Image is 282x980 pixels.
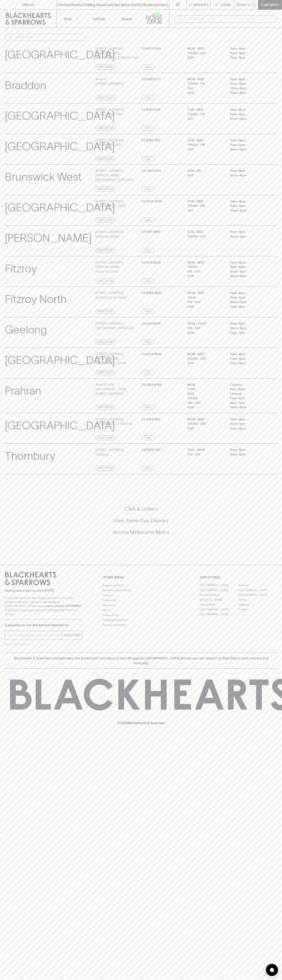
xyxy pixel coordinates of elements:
p: Sibling owned and run since [DATE] [5,589,82,593]
p: 10am – 9pm [230,269,266,274]
p: 11am – 8pm [230,448,266,452]
p: 11am – 8pm [230,304,266,309]
a: Directions [96,217,116,222]
p: 03 9380 1831 [142,138,160,143]
a: Call [142,187,154,192]
p: THURS - SAT [187,51,224,56]
a: Terms & Conditions [102,622,180,627]
p: 10am – 9pm [230,208,266,213]
a: Directions [96,187,116,192]
p: [GEOGRAPHIC_DATA] [5,138,115,155]
a: FAQ's [102,608,180,613]
p: Tastings [92,16,105,21]
p: 11am – 8pm [230,138,266,143]
a: Business & Bulk Gifting [102,588,180,593]
p: [GEOGRAPHIC_DATA] [5,46,115,63]
p: 11am – 8pm [230,46,266,51]
p: 11am – 8pm [230,260,266,265]
p: [STREET_ADDRESS][PERSON_NAME] , [GEOGRAPHIC_DATA] [96,352,140,366]
a: Directions [96,370,116,375]
p: 10am – 8pm [230,173,266,178]
a: [GEOGRAPHIC_DATA] [200,583,238,588]
p: Thornbury [5,448,55,464]
p: Wishlist [194,2,209,7]
a: Bottle Drop FAQ's [102,583,180,588]
a: Fitzroy [238,597,277,602]
p: 11am – 8pm [230,417,266,422]
a: [GEOGRAPHIC_DATA] [200,588,238,593]
p: SUN - WED [187,230,224,234]
p: MON - WED [187,77,224,82]
p: THUR [187,295,224,300]
a: Call [142,65,154,70]
p: FRI - SAT [187,300,224,304]
img: bubble-icon [270,968,274,972]
a: Prahran [238,607,277,612]
p: 03 7300 6721 [142,169,161,173]
p: 03 9826 8768 [142,383,161,387]
p: SUBSCRIBE [63,633,80,638]
p: $0.00 [237,2,246,7]
a: Directions [96,466,116,471]
p: 10am – 9pm [230,300,266,304]
p: 10am – 8pm [230,234,266,239]
p: 11am – 8pm [230,55,266,60]
input: Try "Pinot noir" [184,16,274,22]
p: Closed – [230,392,266,396]
p: 11am – 9pm [230,265,266,269]
p: Subscribe to The Blackhearts Newsletter [5,623,82,628]
p: 03 5242 8109 [142,321,161,326]
p: THURS - SAT [187,234,224,239]
p: 9am – 6pm [230,387,266,392]
a: Shipping Information [102,618,180,622]
a: Tastings [85,10,113,28]
p: SUN - WED [187,138,224,143]
p: 10am – 9pm [230,117,266,121]
p: SUN - WED [187,107,224,112]
p: 11am – 9pm [230,51,266,56]
p: It is against the law to sell or supply alcohol to, or to obtain alcohol on behalf of a person un... [5,596,82,616]
p: [STREET_ADDRESS] , [GEOGRAPHIC_DATA] 3121 [96,417,133,426]
p: 03 9050 0659 [142,199,162,204]
p: 11am – 9pm [230,204,266,208]
a: Fitzroy North [200,602,238,607]
p: [STREET_ADDRESS] , [GEOGRAPHIC_DATA] [96,199,126,208]
p: SUN [187,91,224,95]
a: Geelong [238,602,277,607]
p: Login [220,2,230,7]
p: SUN [187,274,224,278]
p: 11am – 9pm [230,81,266,86]
p: [STREET_ADDRESS][PERSON_NAME] , [GEOGRAPHIC_DATA] VIC 3067 [96,46,140,60]
p: 10am – 9pm [230,147,266,152]
p: Brunswick West [5,169,82,185]
p: SUN [187,330,224,335]
p: 11am – 9pm [230,295,266,300]
p: 10am – 9pm [230,86,266,91]
p: 11am – 8pm [230,107,266,112]
p: SUN - FRI [187,169,224,173]
button: Shop [57,10,85,28]
a: Directions [96,95,116,100]
p: [STREET_ADDRESS][PERSON_NAME] , [GEOGRAPHIC_DATA] 3055 [96,169,140,182]
p: [GEOGRAPHIC_DATA] [5,352,115,369]
p: We will never spam you [5,642,82,646]
a: Brunswick West [200,593,238,597]
a: Call [142,435,154,440]
a: Directions [96,65,116,70]
p: 11am – 9pm [230,143,266,147]
p: 10am – 8pm [230,91,266,95]
p: [GEOGRAPHIC_DATA] [5,107,115,124]
p: Fitzroy North [5,291,67,308]
p: [STREET_ADDRESS] , Brunswick VIC 3056 [96,107,124,117]
p: FRI - SAT [187,269,224,274]
p: THURS - FRI [187,81,224,86]
p: Stores [122,16,132,21]
a: Directions [96,156,116,161]
p: Sun - Thur [187,448,224,452]
a: Gift Cards [102,603,180,608]
p: 11am – 8pm [230,199,266,204]
p: 03 9381 2129 [142,107,160,112]
p: [GEOGRAPHIC_DATA] [5,199,115,216]
p: Shop 813-814 [GEOGRAPHIC_DATA] , [STREET_ADDRESS] [96,383,140,396]
p: SAT [187,86,224,91]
